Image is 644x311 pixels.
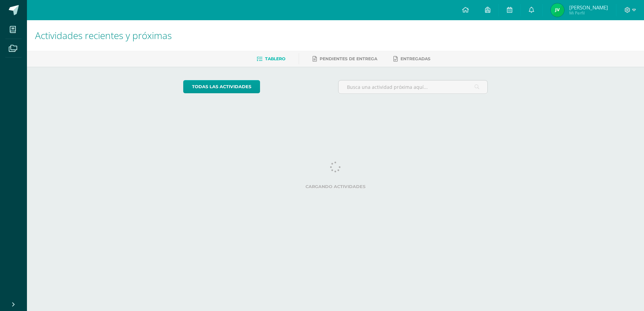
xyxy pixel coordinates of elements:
[569,4,608,11] span: [PERSON_NAME]
[183,184,488,189] label: Cargando actividades
[313,54,377,64] a: Pendientes de entrega
[35,29,172,42] span: Actividades recientes y próximas
[551,3,564,17] img: 81f31c591e87a8d23e0eb5d554c52c59.png
[265,56,285,61] span: Tablero
[257,54,285,64] a: Tablero
[320,56,377,61] span: Pendientes de entrega
[400,56,430,61] span: Entregadas
[339,80,488,94] input: Busca una actividad próxima aquí...
[393,54,430,64] a: Entregadas
[183,80,260,93] a: todas las Actividades
[569,10,608,16] span: Mi Perfil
